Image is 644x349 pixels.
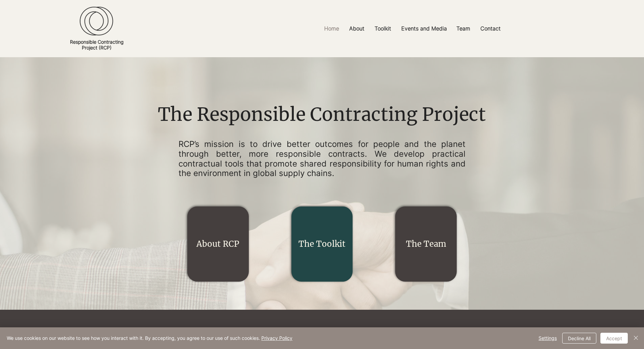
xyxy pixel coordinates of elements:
p: Contact [477,21,504,36]
a: Toolkit [369,21,396,36]
a: The Toolkit [299,239,345,249]
a: Home [319,21,344,36]
button: Close [632,333,640,344]
p: Home [321,21,342,36]
a: Team [451,21,475,36]
p: Team [453,21,474,36]
a: Privacy Policy [261,335,292,341]
p: Events and Media [398,21,450,36]
span: Settings [539,333,557,343]
p: RCP’s mission is to drive better outcomes for people and the planet through better, more responsi... [178,139,466,178]
a: About [344,21,369,36]
nav: Site [241,21,584,36]
h1: The Responsible Contracting Project [153,102,491,128]
a: The Team [406,239,446,249]
a: Contact [475,21,506,36]
a: Responsible ContractingProject (RCP) [70,39,123,50]
a: Events and Media [396,21,451,36]
button: Accept [600,333,628,344]
p: About [346,21,368,36]
p: Toolkit [371,21,395,36]
span: We use cookies on our website to see how you interact with it. By accepting, you agree to our use... [7,335,292,341]
img: Close [632,334,640,342]
a: About RCP [196,239,239,249]
button: Decline All [562,333,596,344]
